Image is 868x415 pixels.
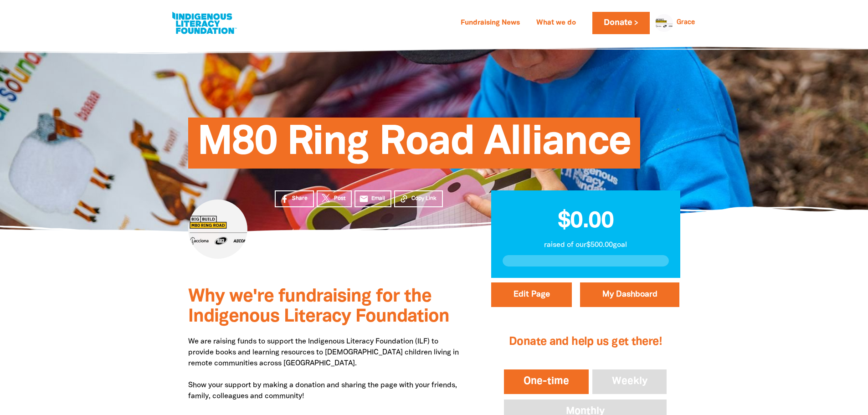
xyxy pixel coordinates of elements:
p: We are raising funds to support the Indigenous Literacy Foundation (ILF) to provide books and lea... [188,336,464,402]
i: email [359,194,369,204]
a: My Dashboard [580,282,679,307]
button: Copy Link [394,190,443,207]
p: raised of our $500.00 goal [503,240,669,251]
a: emailEmail [354,190,392,207]
h2: Donate and help us get there! [502,324,668,360]
a: Grace [677,20,695,26]
button: One-time [502,368,591,396]
a: Fundraising News [455,16,525,31]
a: What we do [531,16,581,31]
span: Post [334,195,345,203]
span: Copy Link [411,195,437,203]
span: M80 Ring Road Alliance [197,124,632,169]
span: Email [371,195,385,203]
span: Why we're fundraising for the Indigenous Literacy Foundation [188,288,449,325]
a: Share [275,190,314,207]
button: Edit Page [491,282,572,307]
span: $0.00 [558,211,614,232]
a: Donate [592,12,650,34]
button: Weekly [591,368,669,396]
a: Post [317,190,352,207]
span: Share [292,195,308,203]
